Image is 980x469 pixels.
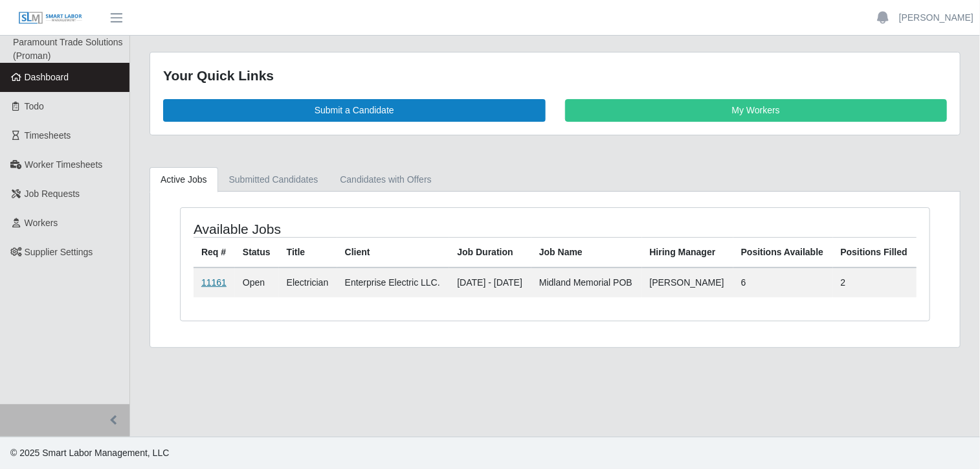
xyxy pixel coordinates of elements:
[25,159,102,170] span: Worker Timesheets
[235,268,279,297] td: Open
[279,237,337,268] th: Title
[25,130,71,141] span: Timesheets
[163,65,947,86] div: Your Quick Links
[194,221,484,237] h4: Available Jobs
[25,101,44,111] span: Todo
[449,268,531,297] td: [DATE] - [DATE]
[25,218,58,228] span: Workers
[337,237,450,268] th: Client
[194,237,235,268] th: Req #
[329,167,442,192] a: Candidates with Offers
[733,237,833,268] th: Positions Available
[25,189,80,199] span: Job Requests
[163,99,546,122] a: Submit a Candidate
[235,237,279,268] th: Status
[201,277,227,288] a: 11161
[642,237,733,268] th: Hiring Manager
[833,268,917,297] td: 2
[642,268,733,297] td: [PERSON_NAME]
[899,11,974,25] a: [PERSON_NAME]
[565,99,948,122] a: My Workers
[18,11,83,25] img: SLM Logo
[531,237,642,268] th: Job Name
[13,37,123,61] span: Paramount Trade Solutions (Proman)
[25,247,93,257] span: Supplier Settings
[279,268,337,297] td: Electrician
[150,167,218,192] a: Active Jobs
[833,237,917,268] th: Positions Filled
[25,72,69,82] span: Dashboard
[449,237,531,268] th: Job Duration
[337,268,450,297] td: Enterprise Electric LLC.
[10,448,169,458] span: © 2025 Smart Labor Management, LLC
[531,268,642,297] td: Midland Memorial POB
[218,167,329,192] a: Submitted Candidates
[733,268,833,297] td: 6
